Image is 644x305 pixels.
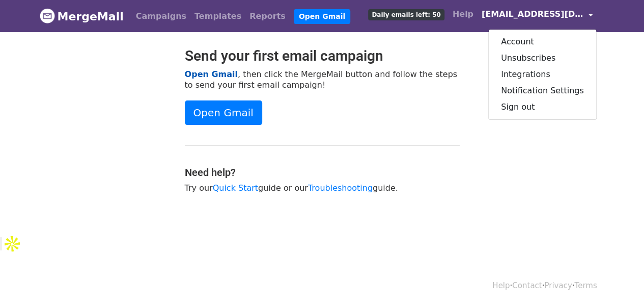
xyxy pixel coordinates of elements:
[185,166,460,179] h4: Need help?
[2,234,22,254] img: Apollo
[185,183,460,193] p: Try our guide or our guide.
[185,69,460,90] p: , then click the MergeMail button and follow the steps to send your first email campaign!
[478,4,597,28] a: [EMAIL_ADDRESS][DOMAIN_NAME]
[489,83,596,99] a: Notification Settings
[308,183,373,193] a: Troubleshooting
[364,4,448,24] a: Daily emails left: 50
[213,183,258,193] a: Quick Start
[294,9,350,24] a: Open Gmail
[368,9,444,20] span: Daily emails left: 50
[185,69,238,79] a: Open Gmail
[190,6,245,27] a: Templates
[489,50,596,66] a: Unsubscribes
[132,6,190,27] a: Campaigns
[544,281,572,290] a: Privacy
[489,66,596,83] a: Integrations
[488,29,597,120] div: [EMAIL_ADDRESS][DOMAIN_NAME]
[40,6,124,27] a: MergeMail
[185,100,262,125] a: Open Gmail
[593,256,644,305] iframe: Chat Widget
[489,34,596,50] a: Account
[449,4,478,24] a: Help
[245,6,290,27] a: Reports
[492,281,510,290] a: Help
[185,47,460,65] h2: Send your first email campaign
[489,99,596,115] a: Sign out
[482,8,583,20] span: [EMAIL_ADDRESS][DOMAIN_NAME]
[512,281,542,290] a: Contact
[40,8,55,23] img: MergeMail logo
[574,281,597,290] a: Terms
